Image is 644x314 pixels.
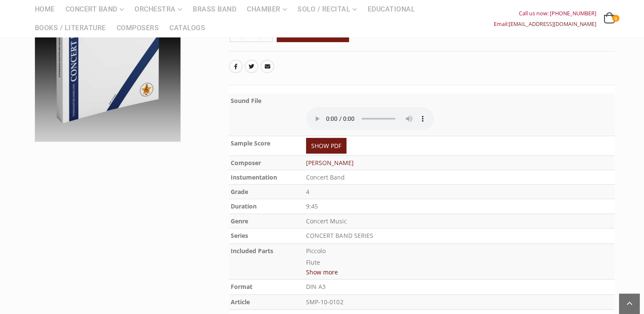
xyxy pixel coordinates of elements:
[229,136,304,155] th: Sample Score
[304,214,615,228] td: Concert Music
[231,159,261,167] b: Composer
[231,173,277,181] b: Instumentation
[509,20,596,28] a: [EMAIL_ADDRESS][DOMAIN_NAME]
[306,281,613,293] p: DIN A3
[306,297,613,308] p: SMP-10-0102
[231,188,248,196] b: Grade
[304,170,615,184] td: Concert Band
[306,138,346,154] a: SHOW PDF
[112,19,164,37] a: Composers
[306,159,354,167] a: [PERSON_NAME]
[231,298,250,306] b: Article
[231,217,248,225] b: Genre
[231,283,252,291] b: Format
[494,19,596,29] div: Email:
[231,97,261,105] b: Sound File
[306,201,613,212] p: 9:45
[306,267,338,277] button: Show more
[231,202,257,210] b: Duration
[231,231,248,240] b: Series
[306,230,613,242] p: CONCERT BAND SERIES
[260,60,274,73] a: Email
[612,15,619,22] span: 0
[231,247,273,255] b: Included Parts
[494,8,596,19] div: Call us now: [PHONE_NUMBER]
[245,60,258,73] a: Twitter
[164,19,210,37] a: Catalogs
[229,60,243,73] a: Facebook
[30,19,111,37] a: Books / Literature
[304,184,615,199] td: 4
